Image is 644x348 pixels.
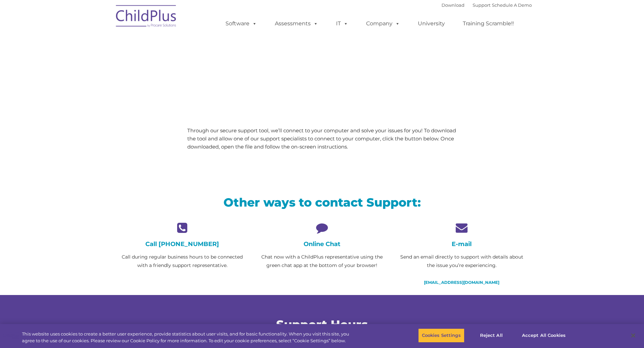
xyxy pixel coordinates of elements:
a: University [411,17,452,30]
img: ChildPlus by Procare Solutions [113,0,180,34]
a: [EMAIL_ADDRESS][DOMAIN_NAME] [424,280,499,285]
p: Send an email directly to support with details about the issue you’re experiencing. [397,253,526,270]
h4: Call [PHONE_NUMBER] [118,240,247,248]
p: Chat now with a ChildPlus representative using the green chat app at the bottom of your browser! [257,253,387,270]
a: Training Scramble!! [456,17,521,30]
button: Cookies Settings [418,328,464,343]
span: LiveSupport with SplashTop [118,49,371,69]
a: Download [442,2,464,8]
a: Schedule A Demo [492,2,532,8]
a: Assessments [268,17,325,30]
button: Reject All [470,328,512,343]
font: | [442,2,532,8]
button: Close [626,328,641,343]
h4: E-mail [397,240,526,248]
h2: Other ways to contact Support: [118,195,527,210]
div: This website uses cookies to create a better user experience, provide statistics about user visit... [22,331,354,344]
h4: Online Chat [257,240,387,248]
span: Support Hours [276,317,368,332]
a: IT [329,17,355,30]
a: Software [219,17,264,30]
p: Call during regular business hours to be connected with a friendly support representative. [118,253,247,270]
a: Support [473,2,491,8]
p: Through our secure support tool, we’ll connect to your computer and solve your issues for you! To... [187,127,457,151]
a: Company [359,17,407,30]
button: Accept All Cookies [518,328,569,343]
